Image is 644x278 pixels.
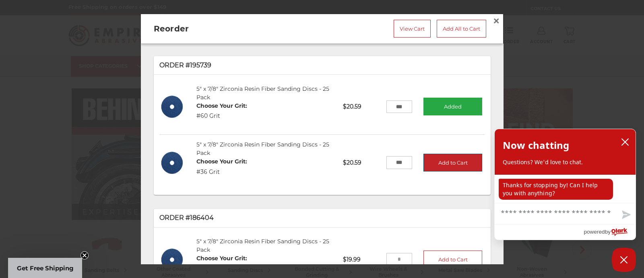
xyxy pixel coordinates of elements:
button: close chatbox [619,136,632,148]
p: $20.59 [337,97,386,117]
span: Get Free Shipping [17,264,74,272]
span: × [493,13,500,28]
button: Close teaser [80,251,89,259]
button: Add to Cart [423,154,482,171]
dt: Choose Your Grit: [196,254,247,263]
div: chat [495,175,636,203]
a: 5" x 7/8" Zirconia Resin Fiber Sanding Discs - 25 Pack [196,141,329,157]
a: Add All to Cart [437,19,486,37]
h2: Now chatting [503,137,569,153]
p: Order #195739 [159,60,485,70]
button: Added [423,98,482,115]
button: Send message [615,206,636,224]
span: powered [584,227,605,237]
h2: Reorder [154,22,287,34]
a: Powered by Olark [584,225,636,240]
img: 5 [159,150,186,176]
p: Thanks for stopping by! Can I help you with anything? [499,179,613,200]
a: 5" x 7/8" Zirconia Resin Fiber Sanding Discs - 25 Pack [196,238,329,253]
button: Add to Cart [423,251,482,268]
a: 5" x 7/8" Zirconia Resin Fiber Sanding Discs - 25 Pack [196,85,329,100]
img: 5 [159,94,186,120]
img: 5 [159,247,186,273]
div: Get Free ShippingClose teaser [8,258,82,278]
p: $19.99 [337,250,386,270]
dt: Choose Your Grit: [196,101,247,110]
p: $20.59 [337,153,386,173]
button: Close Chatbox [612,248,636,272]
span: by [605,227,611,237]
dd: #36 Grit [196,168,247,176]
dd: #60 Grit [196,112,247,120]
dt: Choose Your Grit: [196,157,247,166]
a: View Cart [394,19,431,37]
p: Order #186404 [159,213,485,223]
a: Close [490,14,503,27]
p: Questions? We'd love to chat. [503,158,627,166]
div: olark chatbox [494,129,636,240]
